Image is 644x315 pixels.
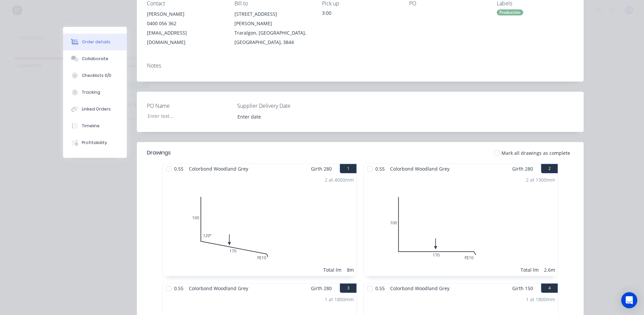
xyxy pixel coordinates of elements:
div: Tracking [82,89,100,95]
div: Timeline [82,123,100,129]
div: 8m [347,266,354,273]
button: 3 [340,283,357,293]
span: Girth 280 [311,283,332,293]
button: 2 [541,164,558,173]
div: 2 at 1300mm [526,176,555,183]
div: PO [409,0,486,7]
div: 0100FE101702 at 1300mmTotal lm2.6m [364,174,558,276]
span: Colorbond Woodland Grey [387,164,452,174]
button: Collaborate [63,50,127,67]
div: Total lm [323,266,341,273]
button: Checklists 0/0 [63,67,127,84]
span: Girth 280 [512,164,533,174]
div: Contact [147,0,224,7]
div: 0100FE10170120º2 at 4000mmTotal lm8m [163,174,357,276]
div: 3:00 [322,9,399,16]
button: Linked Orders [63,101,127,118]
div: 2 at 4000mm [325,176,354,183]
div: Traralgon, [GEOGRAPHIC_DATA], [GEOGRAPHIC_DATA], 3844 [234,28,311,47]
span: Girth 150 [512,283,533,293]
span: 0.55 [373,283,387,293]
span: 0.55 [171,283,186,293]
span: Mark all drawings as complete [501,149,570,156]
div: Profitability [82,140,107,146]
button: Order details [63,34,127,50]
div: Drawings [147,149,171,157]
div: Pick up [322,0,399,7]
button: Timeline [63,118,127,134]
div: [PERSON_NAME]0400 056 362[EMAIL_ADDRESS][DOMAIN_NAME] [147,9,224,47]
div: 2.6m [544,266,555,273]
span: Girth 280 [311,164,332,174]
div: [PERSON_NAME] [147,9,224,19]
label: Supplier Delivery Date [237,102,321,110]
span: Colorbond Woodland Grey [186,164,251,174]
div: Notes [147,62,574,69]
span: Colorbond Woodland Grey [387,283,452,293]
div: Production [497,9,523,15]
span: 0.55 [171,164,186,174]
span: 0.55 [373,164,387,174]
span: Colorbond Woodland Grey [186,283,251,293]
div: Collaborate [82,56,108,62]
div: Open Intercom Messenger [621,292,637,308]
div: [EMAIL_ADDRESS][DOMAIN_NAME] [147,28,224,47]
div: 1 at 1800mm [526,296,555,303]
div: Linked Orders [82,106,111,112]
div: Bill to [234,0,311,7]
div: Checklists 0/0 [82,73,111,79]
div: [STREET_ADDRESS][PERSON_NAME]Traralgon, [GEOGRAPHIC_DATA], [GEOGRAPHIC_DATA], 3844 [234,9,311,47]
input: Enter date [233,111,316,122]
label: PO Name [147,102,231,110]
div: [STREET_ADDRESS][PERSON_NAME] [234,9,311,28]
button: 1 [340,164,357,173]
div: 0400 056 362 [147,19,224,28]
div: Order details [82,39,110,45]
div: Total lm [521,266,539,273]
button: Tracking [63,84,127,101]
button: 4 [541,283,558,293]
div: Labels [497,0,574,7]
button: Profitability [63,134,127,151]
div: 1 at 1800mm [325,296,354,303]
